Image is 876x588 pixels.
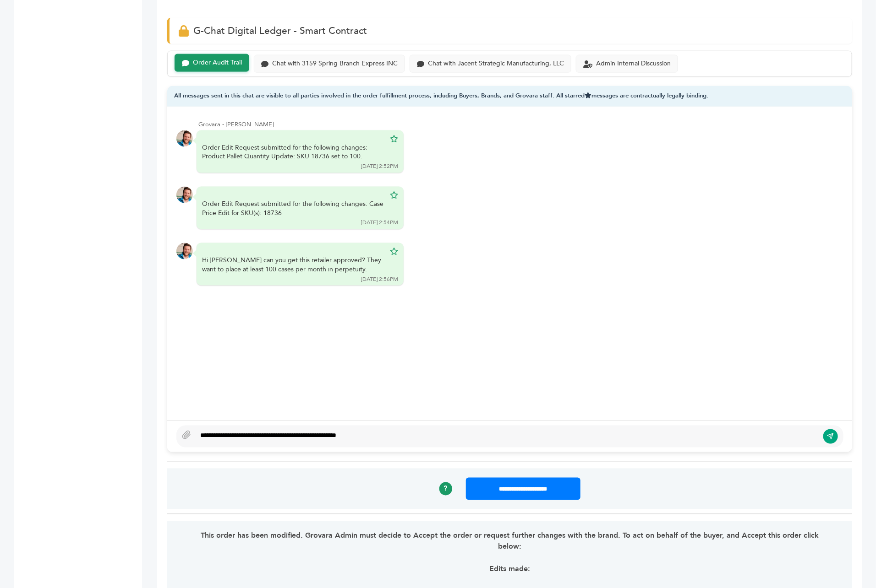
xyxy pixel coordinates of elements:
[167,86,852,107] div: All messages sent in this chat are visible to all parties involved in the order fulfillment proce...
[202,200,385,217] div: Order Edit Request submitted for the following changes: Case Price Edit for SKU(s): 18736
[361,275,398,283] div: [DATE] 2:56PM
[195,564,825,575] p: Edits made:
[272,60,398,68] div: Chat with 3159 Spring Branch Express INC
[596,60,671,68] div: Admin Internal Discussion
[428,60,564,68] div: Chat with Jacent Strategic Manufacturing, LLC
[439,482,452,495] a: ?
[361,162,398,170] div: [DATE] 2:52PM
[193,24,367,38] span: G-Chat Digital Ledger - Smart Contract
[198,120,843,129] div: Grovara - [PERSON_NAME]
[361,219,398,227] div: [DATE] 2:54PM
[193,59,242,67] div: Order Audit Trail
[202,256,385,274] div: Hi [PERSON_NAME] can you get this retailer approved? They want to place at least 100 cases per mo...
[195,530,825,552] p: This order has been modified. Grovara Admin must decide to Accept the order or request further ch...
[202,143,385,161] div: Order Edit Request submitted for the following changes: Product Pallet Quantity Update: SKU 18736...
